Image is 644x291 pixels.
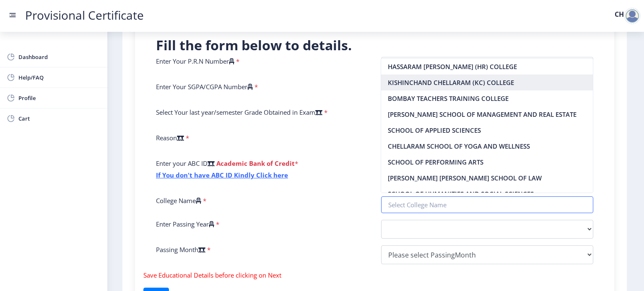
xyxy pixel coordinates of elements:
label: Enter Your SGPA/CGPA Number [156,82,253,91]
label: Enter Your P.R.N Number [156,57,234,65]
h2: Fill the form below to details. [156,37,593,54]
nb-option: [PERSON_NAME] [PERSON_NAME] SCHOOL OF LAW [381,170,593,186]
a: If You don't have ABC ID Kindly Click here [156,171,288,179]
nb-option: SCHOOL OF PERFORMING ARTS [381,154,593,170]
span: Dashboard [18,52,101,62]
label: College Name [156,196,201,205]
nb-option: SCHOOL OF APPLIED SCIENCES [381,122,593,138]
input: P.R.N Number [381,57,594,76]
a: Provisional Certificate [17,11,152,20]
label: CH [615,11,624,18]
label: Enter Passing Year [156,220,214,228]
nb-option: BOMBAY TEACHERS TRAINING COLLEGE [381,90,593,106]
nb-option: [PERSON_NAME] SCHOOL OF MANAGEMENT AND REAL ESTATE [381,106,593,122]
nb-option: CHELLARAM SCHOOL OF YOGA AND WELLNESS [381,138,593,154]
label: Enter your ABC ID [156,159,215,167]
span: Cart [18,113,101,124]
nb-option: SCHOOL OF HUMANITIES AND SOCIAL SCIENCES [381,186,593,202]
b: Academic Bank of Credit [216,159,295,167]
nb-option: HASSARAM [PERSON_NAME] (HR) COLLEGE [381,59,593,75]
nb-option: KISHINCHAND CHELLARAM (KC) COLLEGE [381,75,593,90]
span: Profile [18,93,101,103]
span: Help/FAQ [18,72,101,82]
input: Select College Name [381,196,594,213]
label: Select Your last year/semester Grade Obtained in Exam [156,108,322,116]
label: Passing Month [156,245,205,254]
span: Save Educational Details before clicking on Next [143,271,281,279]
label: Reason [156,134,184,142]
